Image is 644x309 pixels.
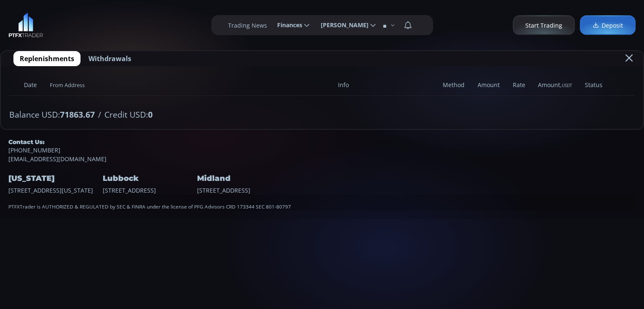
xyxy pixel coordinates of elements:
[20,54,74,64] span: Replenishments
[525,21,562,30] span: Start Trading
[8,138,636,146] h5: Contact Us:
[60,109,95,120] b: 71863.67
[579,75,609,96] span: Status
[471,75,506,96] span: Amount
[103,172,195,185] h4: Lubbock
[271,17,302,33] span: Finances
[532,75,579,96] span: Amount,
[104,108,153,121] span: Credit USD:
[88,54,131,64] span: Withdrawals
[580,15,636,35] a: Deposit
[9,108,95,121] span: Balance USD:
[8,172,101,185] h4: [US_STATE]
[513,15,575,35] a: Start Trading
[18,75,44,96] span: Date
[592,21,623,30] span: Deposit
[148,109,153,120] b: 0
[13,51,80,66] button: Replenishments
[8,146,636,154] a: [PHONE_NUMBER]
[103,163,195,194] div: [STREET_ADDRESS]
[8,13,43,38] img: LOGO
[197,172,289,185] h4: Midland
[332,75,436,96] span: Info
[562,83,572,88] span: USDT
[82,51,138,66] button: Withdrawals
[1,104,643,129] div: /
[8,163,101,194] div: [STREET_ADDRESS][US_STATE]
[436,75,471,96] span: Method
[8,138,636,163] div: [EMAIL_ADDRESS][DOMAIN_NAME]
[197,163,289,194] div: [STREET_ADDRESS]
[44,75,332,96] span: From Address
[315,17,369,33] span: [PERSON_NAME]
[506,75,532,96] span: Rate
[228,21,267,30] label: Trading News
[8,195,636,211] div: PTFXTrader is AUTHORIZED & REGULATED by SEC & FINRA under the license of PFG Advisors CRD 173344 ...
